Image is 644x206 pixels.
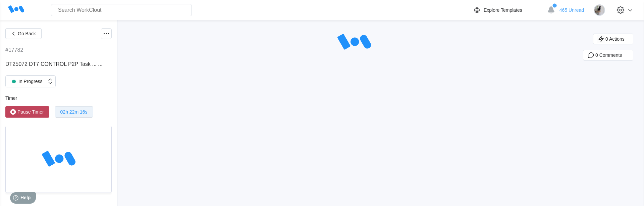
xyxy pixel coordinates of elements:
[605,37,625,41] span: 0 Actions
[18,31,36,36] span: Go Back
[473,6,544,14] a: Explore Templates
[593,34,633,44] button: 0 Actions
[5,106,49,118] button: Pause Timer
[559,7,584,13] span: 465 Unread
[5,95,112,101] div: Timer
[51,4,192,16] input: Search WorkClout
[5,28,42,39] button: Go Back
[484,7,522,13] div: Explore Templates
[595,53,622,57] span: 0 Comments
[17,110,44,114] span: Pause Timer
[594,4,605,16] img: stormageddon_tree.jpg
[5,47,23,53] div: #17782
[5,61,103,67] span: DT25072 DT7 CONTROL P2P Task ... ...
[60,109,88,115] div: 02h 22m 16s
[9,77,43,86] div: In Progress
[583,50,633,60] button: 0 Comments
